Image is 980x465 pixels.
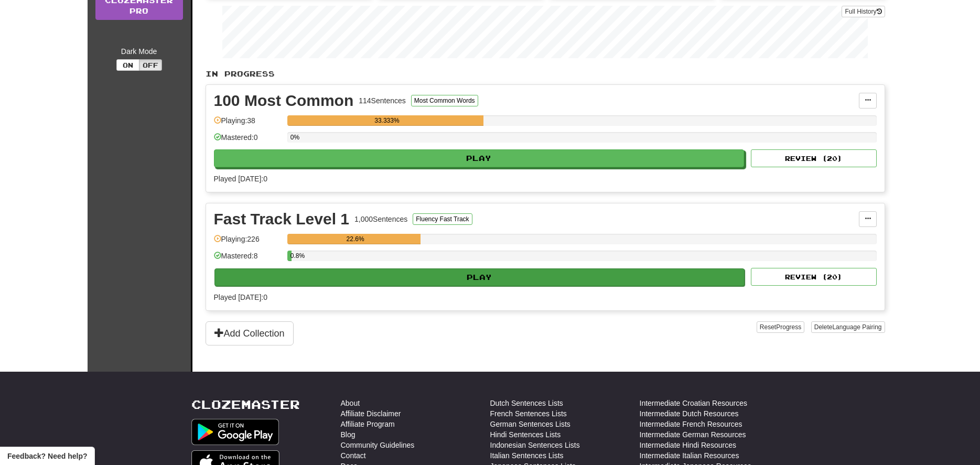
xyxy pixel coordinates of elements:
[214,175,267,183] span: Played [DATE]: 0
[640,408,739,419] a: Intermediate Dutch Resources
[490,429,561,440] a: Hindi Sentences Lists
[214,251,282,268] div: Mastered: 8
[640,440,736,450] a: Intermediate Hindi Resources
[116,59,139,71] button: On
[290,234,421,244] div: 22.6%
[341,398,360,408] a: About
[7,451,87,461] span: Open feedback widget
[214,234,282,251] div: Playing: 226
[290,251,292,261] div: 0.8%
[776,323,801,331] span: Progress
[413,213,472,225] button: Fluency Fast Track
[341,419,395,429] a: Affiliate Program
[95,46,183,57] div: Dark Mode
[751,149,877,167] button: Review (20)
[490,419,570,429] a: German Sentences Lists
[640,429,746,440] a: Intermediate German Resources
[191,419,279,445] img: Get it on Google Play
[640,398,747,408] a: Intermediate Croatian Resources
[214,268,745,286] button: Play
[341,440,415,450] a: Community Guidelines
[640,450,739,461] a: Intermediate Italian Resources
[206,321,294,345] button: Add Collection
[139,59,162,71] button: Off
[214,132,282,149] div: Mastered: 0
[411,95,478,106] button: Most Common Words
[341,450,366,461] a: Contact
[640,419,742,429] a: Intermediate French Resources
[490,440,580,450] a: Indonesian Sentences Lists
[832,323,881,331] span: Language Pairing
[341,429,356,440] a: Blog
[842,6,885,17] button: Full History
[354,214,407,224] div: 1,000 Sentences
[214,293,267,301] span: Played [DATE]: 0
[191,398,300,411] a: Clozemaster
[214,211,350,227] div: Fast Track Level 1
[206,69,885,79] p: In Progress
[214,115,282,133] div: Playing: 38
[214,93,354,109] div: 100 Most Common
[341,408,401,419] a: Affiliate Disclaimer
[214,149,745,167] button: Play
[811,321,885,333] button: DeleteLanguage Pairing
[751,268,877,286] button: Review (20)
[290,115,483,126] div: 33.333%
[490,450,564,461] a: Italian Sentences Lists
[490,408,567,419] a: French Sentences Lists
[757,321,804,333] button: ResetProgress
[359,95,406,106] div: 114 Sentences
[490,398,563,408] a: Dutch Sentences Lists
